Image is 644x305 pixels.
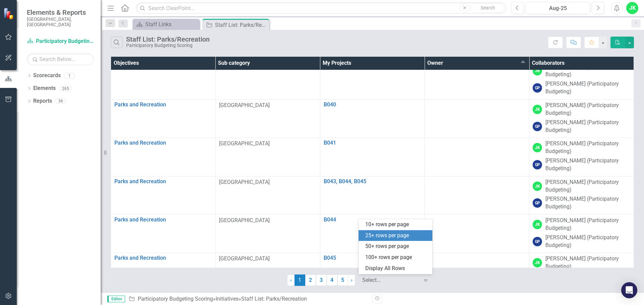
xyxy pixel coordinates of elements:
td: Double-Click to Edit Right Click for Context Menu [320,138,425,176]
div: [PERSON_NAME] (Participatory Budgeting) [545,157,630,172]
td: Double-Click to Edit Right Click for Context Menu [111,138,216,176]
div: JK [533,220,542,229]
span: [GEOGRAPHIC_DATA] [219,179,270,185]
td: Double-Click to Edit Right Click for Context Menu [111,253,216,291]
td: Double-Click to Edit [425,138,529,176]
input: Search ClearPoint... [136,2,506,14]
div: JK [533,143,542,152]
div: Participatory Budgeting Scoring [126,43,210,48]
div: 265 [59,86,72,91]
a: Participatory Budgeting Scoring [138,296,213,302]
div: GP [533,122,542,131]
td: Double-Click to Edit [425,61,529,99]
span: [GEOGRAPHIC_DATA] [219,64,270,70]
span: › [351,277,353,283]
span: [GEOGRAPHIC_DATA] [219,102,270,108]
button: Aug-25 [526,2,590,14]
a: B043, B044, B045 [324,179,421,185]
td: Double-Click to Edit [425,215,529,253]
div: [PERSON_NAME] (Participatory Budgeting) [545,255,630,270]
div: JK [533,258,542,267]
div: [PERSON_NAME] (Participatory Budgeting) [545,195,630,211]
td: Double-Click to Edit [215,99,320,138]
td: Double-Click to Edit Right Click for Context Menu [111,61,216,99]
a: B041 [324,140,421,146]
a: B040 [324,102,421,108]
td: Double-Click to Edit Right Click for Context Menu [111,176,216,214]
div: [PERSON_NAME] (Participatory Budgeting) [545,234,630,249]
td: Double-Click to Edit Right Click for Context Menu [320,99,425,138]
a: Participatory Budgeting Scoring [27,38,94,45]
div: 100+ rows per page [365,254,428,261]
a: Initiatives [216,296,238,302]
span: ‹ [290,277,292,283]
a: B044 [324,217,421,223]
div: 10+ rows per page [365,221,428,228]
td: Double-Click to Edit [425,99,529,138]
td: Double-Click to Edit [529,253,634,291]
div: GP [533,83,542,93]
td: Double-Click to Edit Right Click for Context Menu [320,61,425,99]
div: JK [533,105,542,114]
div: [PERSON_NAME] (Participatory Budgeting) [545,119,630,134]
button: JK [626,2,638,14]
td: Double-Click to Edit Right Click for Context Menu [320,253,425,291]
a: Elements [33,85,56,92]
a: Reports [33,97,52,105]
div: Display All Rows [365,265,428,272]
td: Double-Click to Edit [529,99,634,138]
div: GP [533,237,542,246]
span: Elements & Reports [27,8,94,16]
div: [PERSON_NAME] (Participatory Budgeting) [545,80,630,96]
div: [PERSON_NAME] (Participatory Budgeting) [545,179,630,194]
td: Double-Click to Edit [215,253,320,291]
td: Double-Click to Edit Right Click for Context Menu [111,215,216,253]
span: [GEOGRAPHIC_DATA] [219,255,270,262]
small: [GEOGRAPHIC_DATA], [GEOGRAPHIC_DATA] [27,16,94,28]
a: Parks and Recreation [114,140,212,146]
span: [GEOGRAPHIC_DATA] [219,140,270,147]
td: Double-Click to Edit [215,215,320,253]
td: Double-Click to Edit [215,138,320,176]
a: 2 [305,274,316,286]
div: 50+ rows per page [365,243,428,250]
div: [PERSON_NAME] (Participatory Budgeting) [545,102,630,117]
td: Double-Click to Edit [215,61,320,99]
div: Staff Links [145,20,198,29]
a: 4 [327,274,337,286]
span: 1 [294,274,305,286]
td: Double-Click to Edit [425,253,529,291]
span: [GEOGRAPHIC_DATA] [219,217,270,223]
div: JK [533,182,542,191]
div: GP [533,160,542,169]
td: Double-Click to Edit Right Click for Context Menu [320,215,425,253]
div: » » [128,295,367,303]
a: Parks and Recreation [114,217,212,223]
div: Open Intercom Messenger [621,282,637,298]
div: 36 [55,98,66,104]
button: Search [471,3,504,13]
td: Double-Click to Edit [215,176,320,214]
td: Double-Click to Edit [425,176,529,214]
a: Scorecards [33,72,61,80]
a: B045 [324,255,421,261]
td: Double-Click to Edit Right Click for Context Menu [111,99,216,138]
div: [PERSON_NAME] (Participatory Budgeting) [545,63,630,79]
a: 3 [316,274,327,286]
img: ClearPoint Strategy [3,8,15,19]
td: Double-Click to Edit [529,215,634,253]
a: Parks and Recreation [114,102,212,108]
span: Editor [107,296,125,302]
div: Staff List: Parks/Recreation [241,296,307,302]
td: Double-Click to Edit [529,176,634,214]
div: Staff List: Parks/Recreation [126,36,210,43]
a: Parks and Recreation [114,255,212,261]
a: Parks and Recreation [114,179,212,185]
div: [PERSON_NAME] (Participatory Budgeting) [545,217,630,232]
div: 1 [64,73,75,79]
div: 25+ rows per page [365,232,428,240]
div: JK [533,66,542,75]
input: Search Below... [27,53,94,65]
td: Double-Click to Edit [529,138,634,176]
